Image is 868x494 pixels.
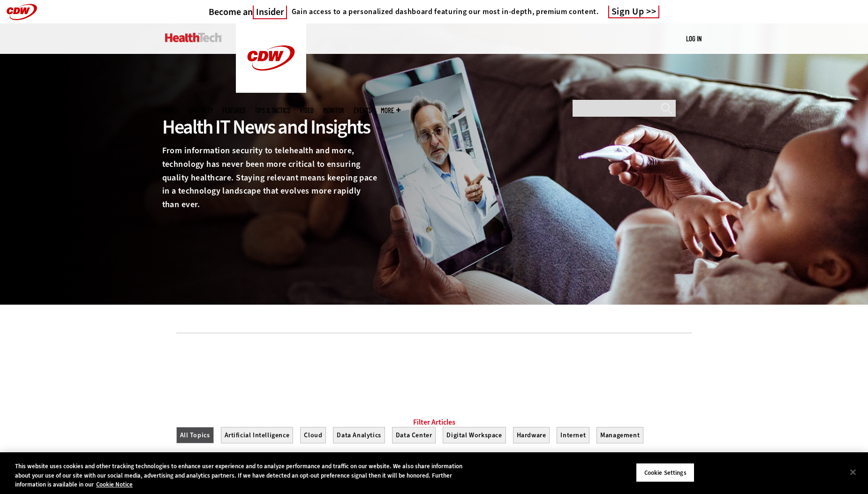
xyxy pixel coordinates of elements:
[323,107,344,114] a: MonITor
[300,427,326,443] button: Cloud
[686,34,702,44] div: User menu
[176,427,214,443] button: All Topics
[236,23,306,93] img: Home
[162,114,380,140] div: Health IT News and Insights
[292,7,599,16] h4: Gain access to a personalized dashboard featuring our most in-depth, premium content.
[287,7,599,16] a: Gain access to a personalized dashboard featuring our most in-depth, premium content.
[557,427,589,443] button: Internet
[221,427,294,443] button: Artificial Intelligence
[392,427,436,443] button: Data Center
[162,107,179,114] span: Topics
[209,6,287,18] a: Become anInsider
[409,452,459,461] span: See More Filters
[443,427,506,443] button: Digital Workspace
[333,427,385,443] button: Data Analytics
[300,107,314,114] a: Video
[686,34,702,43] a: Log in
[162,144,380,211] p: From information security to telehealth and more, technology has never been more critical to ensu...
[209,6,287,18] h3: Become an
[381,107,400,114] span: More
[255,107,290,114] a: Tips & Tactics
[236,85,306,95] a: CDW
[253,6,287,19] span: Insider
[843,462,863,482] button: Close
[165,33,222,42] img: Home
[222,107,245,114] a: Features
[596,427,643,443] button: Management
[608,6,660,18] a: Sign Up
[96,480,133,488] a: More information about your privacy
[264,347,605,389] iframe: advertisement
[15,462,477,489] div: This website uses cookies and other tracking technologies to enhance user experience and to analy...
[189,107,213,114] span: Specialty
[513,427,550,443] button: Hardware
[636,463,694,482] button: Cookie Settings
[354,107,371,114] a: Events
[413,418,455,427] a: Filter Articles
